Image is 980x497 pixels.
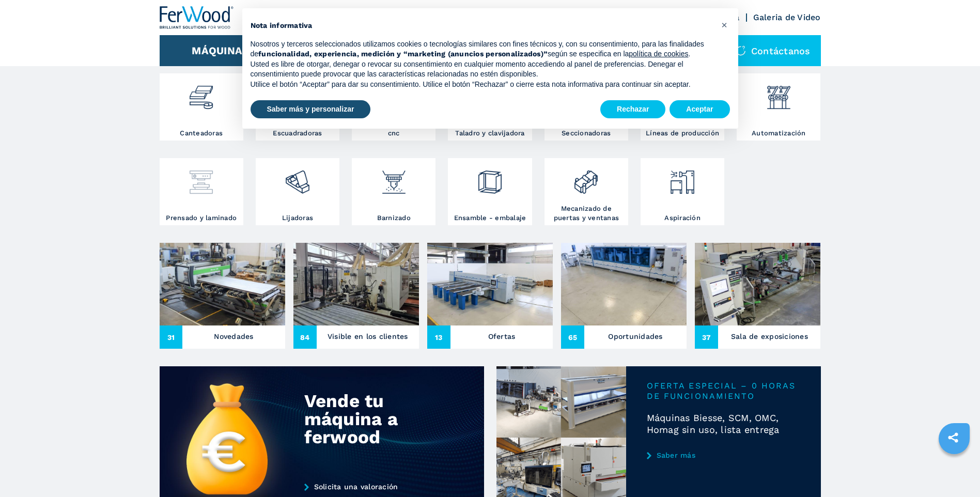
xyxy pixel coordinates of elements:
h3: Ensamble - embalaje [454,213,526,223]
h3: Ofertas [488,329,516,344]
a: Sala de exposiciones37Sala de exposiciones [695,243,820,349]
h3: Oportunidades [608,329,662,344]
h3: Barnizado [377,213,411,223]
h3: Aspiración [664,213,701,223]
img: bordatrici_1.png [188,76,215,111]
h3: Novedades [214,329,253,344]
span: 31 [160,325,183,349]
h3: Prensado y laminado [166,213,237,223]
a: Saber más [647,451,800,459]
a: Barnizado [352,158,435,225]
a: política de cookies [629,50,688,58]
button: Máquinas [192,44,249,57]
img: lavorazione_porte_finestre_2.png [572,161,600,196]
img: aspirazione_1.png [668,161,696,196]
a: Lijadoras [256,158,339,225]
span: 65 [561,325,584,349]
a: Prensado y laminado [160,158,243,225]
img: Sala de exposiciones [695,243,820,325]
span: 13 [427,325,450,349]
img: automazione.png [765,76,792,111]
img: Ofertas [427,243,553,325]
a: Aspiración [641,158,724,225]
a: Ofertas13Ofertas [427,243,553,349]
h3: Automatización [752,129,806,138]
h3: Sala de exposiciones [731,329,808,344]
img: Visible en los clientes [293,243,419,325]
a: Novedades31Novedades [160,243,285,349]
button: Saber más y personalizar [251,100,371,119]
h3: Canteadoras [180,129,223,138]
p: Nosotros y terceros seleccionados utilizamos cookies o tecnologías similares con fines técnicos y... [251,39,713,59]
a: Oportunidades65Oportunidades [561,243,687,349]
img: Oportunidades [561,243,687,325]
iframe: Chat [936,451,972,489]
img: pressa-strettoia.png [188,161,215,196]
button: Cerrar esta nota informativa [717,17,733,33]
strong: funcionalidad, experiencia, medición y “marketing (anuncios personalizados)” [258,50,548,58]
div: Vende tu máquina a ferwood [304,392,439,446]
a: Canteadoras [160,73,243,141]
a: Mecanizado de puertas y ventanas [545,158,628,225]
h3: Lijadoras [282,213,313,223]
h3: Visible en los clientes [328,329,408,344]
span: 84 [293,325,317,349]
p: Utilice el botón “Aceptar” para dar su consentimiento. Utilice el botón “Rechazar” o cierre esta ... [251,80,713,90]
p: Usted es libre de otorgar, denegar o revocar su consentimiento en cualquier momento accediendo al... [251,59,713,80]
a: Automatización [737,73,820,141]
span: 37 [695,325,718,349]
button: Aceptar [670,100,729,119]
div: Contáctanos [725,35,821,66]
button: Rechazar [600,100,665,119]
a: Galeria de Video [753,12,821,22]
a: Visible en los clientes84Visible en los clientes [293,243,419,349]
img: levigatrici_2.png [284,161,311,196]
span: × [721,19,727,31]
h3: Mecanizado de puertas y ventanas [547,204,626,223]
img: Ferwood [160,6,234,29]
img: verniciatura_1.png [380,161,408,196]
a: sharethis [940,425,966,451]
a: Ensamble - embalaje [448,158,532,225]
h2: Nota informativa [251,21,713,31]
a: Solicita una valoración [304,483,447,491]
img: montaggio_imballaggio_2.png [476,161,504,196]
img: Novedades [160,243,285,325]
